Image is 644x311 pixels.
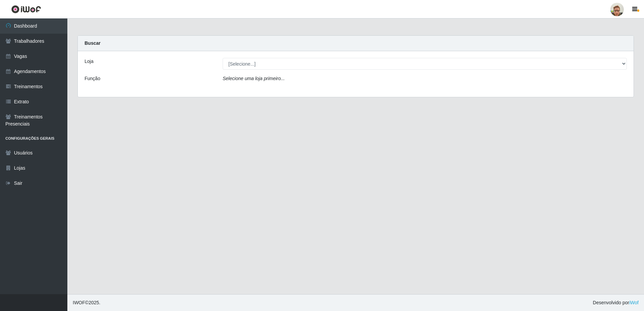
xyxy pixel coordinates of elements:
[223,76,285,81] i: Selecione uma loja primeiro...
[85,75,100,82] label: Função
[85,40,100,46] strong: Buscar
[11,5,41,13] img: CoreUI Logo
[73,300,85,305] span: IWOF
[85,58,93,65] label: Loja
[629,300,639,305] a: iWof
[73,299,100,306] span: © 2025 .
[593,299,639,306] span: Desenvolvido por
